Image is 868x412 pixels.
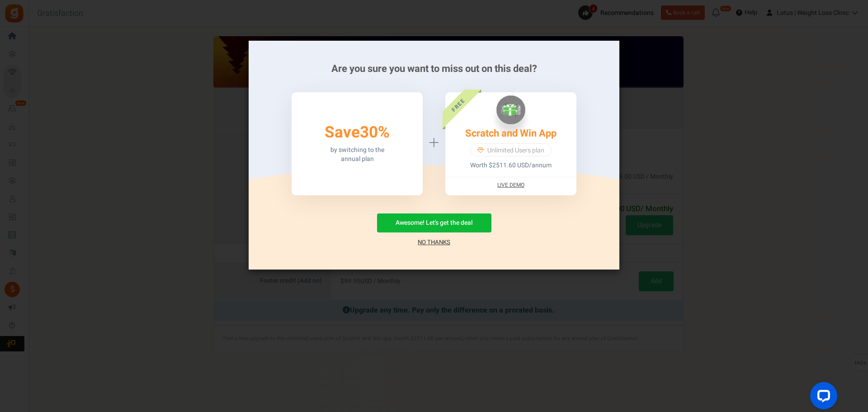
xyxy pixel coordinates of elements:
p: by switching to the annual plan [330,146,384,164]
img: Scratch and Win [496,95,525,124]
p: Worth $2511.60 USD/annum [470,161,552,170]
span: Unlimited Users plan [487,146,544,155]
div: FREE [429,76,486,133]
span: 30% [360,121,390,144]
a: No Thanks [418,238,450,247]
a: Live Demo [497,181,524,189]
h2: Are you sure you want to miss out on this deal? [262,63,606,74]
h3: Save [325,124,390,142]
button: Awesome! Let's get the deal [377,213,491,232]
a: Scratch and Win App [465,126,557,141]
